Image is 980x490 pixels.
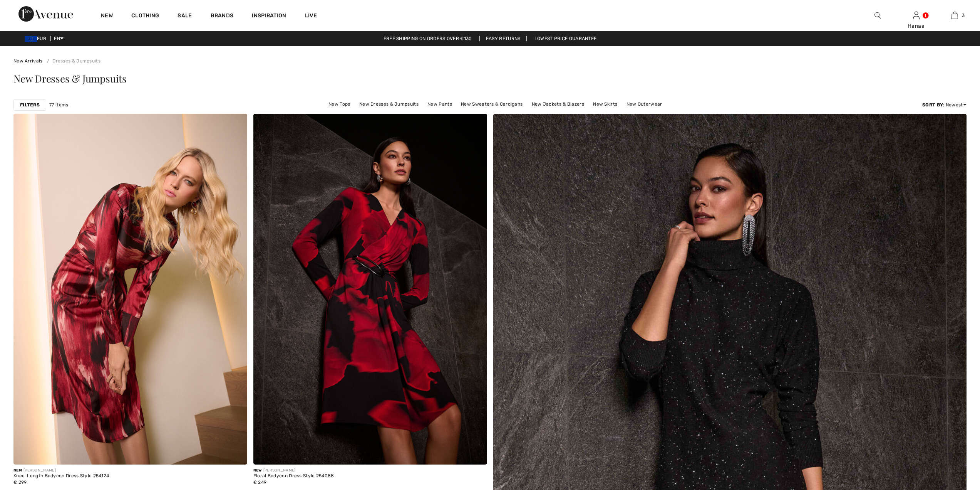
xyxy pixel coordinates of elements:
span: New [13,468,22,473]
a: Clothing [131,12,159,20]
strong: Sort By [922,102,943,108]
a: New Dresses & Jumpsuits [355,99,422,109]
a: New Pants [424,99,456,109]
a: Free shipping on orders over €130 [377,36,478,41]
img: plus_v2.svg [232,450,239,456]
a: Lowest Price Guarantee [528,36,603,41]
a: 3 [936,11,973,20]
div: Floral Bodycon Dress Style 254088 [253,473,334,479]
img: Knee-Length Bodycon Dress Style 254124. Black/red [13,114,247,465]
img: plus_v2.svg [472,450,479,456]
span: Inspiration [252,12,286,20]
strong: Filters [20,101,40,108]
span: EN [54,36,64,41]
a: Easy Returns [479,36,527,41]
a: New [101,12,113,20]
a: New Tops [325,99,354,109]
img: heart_black_full.svg [232,122,239,128]
a: New Skirts [589,99,621,109]
a: New Jackets & Blazers [528,99,588,109]
span: 3 [962,12,965,19]
div: Hanaa [897,22,935,30]
a: New Outerwear [623,99,666,109]
span: New Dresses & Jumpsuits [13,72,127,85]
a: Brands [211,12,234,20]
span: € 249 [253,480,267,485]
a: Sale [178,12,192,20]
span: € 299 [13,480,27,485]
img: heart_black_full.svg [472,122,479,128]
a: New Sweaters & Cardigans [457,99,526,109]
a: Sign In [913,12,920,19]
span: New [253,468,262,473]
div: Knee-Length Bodycon Dress Style 254124 [13,473,109,479]
span: 77 items [49,101,68,108]
img: My Info [913,11,920,20]
img: heart_black_full.svg [952,122,958,128]
span: EUR [25,36,49,41]
div: : Newest [922,101,967,108]
img: 1ère Avenue [18,6,73,22]
img: Euro [25,36,37,42]
a: Dresses & Jumpsuits [44,58,101,64]
img: search the website [874,11,881,20]
img: My Bag [952,11,958,20]
a: New Arrivals [13,58,43,64]
div: [PERSON_NAME] [253,468,334,473]
div: [PERSON_NAME] [13,468,109,473]
a: Live [305,12,317,20]
img: Floral Bodycon Dress Style 254088. Black/red [253,114,487,465]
